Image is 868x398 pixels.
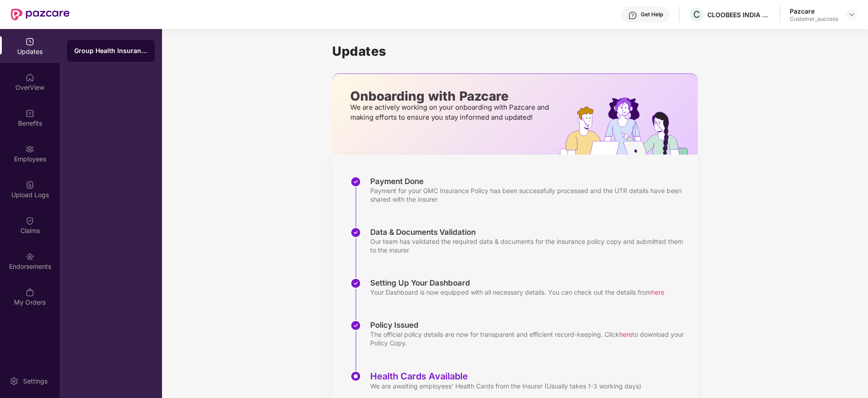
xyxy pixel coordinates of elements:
[10,377,19,386] img: svg+xml;base64,PHN2ZyBpZD0iU2V0dGluZy0yMHgyMCIgeG1sbnM9Imh0dHA6Ly93d3cudzMub3JnLzIwMDAvc3ZnIiB3aW...
[11,9,70,20] img: New Pazcare Logo
[693,9,700,20] span: C
[20,377,50,386] div: Settings
[790,7,838,15] div: Pazcare
[370,382,641,390] div: We are awaiting employees' Health Cards from the Insurer (Usually takes 1-3 working days)
[350,320,361,331] img: svg+xml;base64,PHN2ZyBpZD0iU3RlcC1Eb25lLTMyeDMyIiB4bWxucz0iaHR0cDovL3d3dy53My5vcmcvMjAwMC9zdmciIH...
[25,180,34,189] img: svg+xml;base64,PHN2ZyBpZD0iVXBsb2FkX0xvZ3MiIGRhdGEtbmFtZT0iVXBsb2FkIExvZ3MiIHhtbG5zPSJodHRwOi8vd3...
[25,73,34,82] img: svg+xml;base64,PHN2ZyBpZD0iSG9tZSIgeG1sbnM9Imh0dHA6Ly93d3cudzMub3JnLzIwMDAvc3ZnIiB3aWR0aD0iMjAiIG...
[651,288,664,296] span: here
[641,11,663,18] div: Get Help
[25,252,34,261] img: svg+xml;base64,PHN2ZyBpZD0iRW5kb3JzZW1lbnRzIiB4bWxucz0iaHR0cDovL3d3dy53My5vcmcvMjAwMC9zdmciIHdpZH...
[628,11,637,20] img: svg+xml;base64,PHN2ZyBpZD0iSGVscC0zMngzMiIgeG1sbnM9Imh0dHA6Ly93d3cudzMub3JnLzIwMDAvc3ZnIiB3aWR0aD...
[370,330,689,347] div: The official policy details are now for transparent and efficient record-keeping. Click to downlo...
[25,288,34,297] img: svg+xml;base64,PHN2ZyBpZD0iTXlfT3JkZXJzIiBkYXRhLW5hbWU9Ik15IE9yZGVycyIgeG1sbnM9Imh0dHA6Ly93d3cudz...
[370,288,664,296] div: Your Dashboard is now equipped with all necessary details. You can check out the details from
[370,320,689,330] div: Policy Issued
[619,330,632,338] span: here
[25,145,34,154] img: svg+xml;base64,PHN2ZyBpZD0iRW1wbG95ZWVzIiB4bWxucz0iaHR0cDovL3d3dy53My5vcmcvMjAwMC9zdmciIHdpZHRoPS...
[370,237,689,254] div: Our team has validated the required data & documents for the insurance policy copy and submitted ...
[370,186,689,204] div: Payment for your GMC Insurance Policy has been successfully processed and the UTR details have be...
[350,371,361,382] img: svg+xml;base64,PHN2ZyBpZD0iU3RlcC1BY3RpdmUtMzJ4MzIiIHhtbG5zPSJodHRwOi8vd3d3LnczLm9yZy8yMDAwL3N2Zy...
[560,97,698,155] img: hrOnboarding
[707,10,771,19] div: CLOOBEES INDIA PRIVATE LIMITED
[350,176,361,187] img: svg+xml;base64,PHN2ZyBpZD0iU3RlcC1Eb25lLTMyeDMyIiB4bWxucz0iaHR0cDovL3d3dy53My5vcmcvMjAwMC9zdmciIH...
[25,109,34,118] img: svg+xml;base64,PHN2ZyBpZD0iQmVuZWZpdHMiIHhtbG5zPSJodHRwOi8vd3d3LnczLm9yZy8yMDAwL3N2ZyIgd2lkdGg9Ij...
[74,46,148,55] div: Group Health Insurance
[350,278,361,289] img: svg+xml;base64,PHN2ZyBpZD0iU3RlcC1Eb25lLTMyeDMyIiB4bWxucz0iaHR0cDovL3d3dy53My5vcmcvMjAwMC9zdmciIH...
[332,44,698,59] h1: Updates
[370,176,689,186] div: Payment Done
[25,37,34,46] img: svg+xml;base64,PHN2ZyBpZD0iVXBkYXRlZCIgeG1sbnM9Imh0dHA6Ly93d3cudzMub3JnLzIwMDAvc3ZnIiB3aWR0aD0iMj...
[790,15,838,23] div: Customer_success
[370,227,689,237] div: Data & Documents Validation
[350,227,361,238] img: svg+xml;base64,PHN2ZyBpZD0iU3RlcC1Eb25lLTMyeDMyIiB4bWxucz0iaHR0cDovL3d3dy53My5vcmcvMjAwMC9zdmciIH...
[370,371,641,382] div: Health Cards Available
[25,216,34,225] img: svg+xml;base64,PHN2ZyBpZD0iQ2xhaW0iIHhtbG5zPSJodHRwOi8vd3d3LnczLm9yZy8yMDAwL3N2ZyIgd2lkdGg9IjIwIi...
[848,11,855,18] img: svg+xml;base64,PHN2ZyBpZD0iRHJvcGRvd24tMzJ4MzIiIHhtbG5zPSJodHRwOi8vd3d3LnczLm9yZy8yMDAwL3N2ZyIgd2...
[350,102,552,122] p: We are actively working on your onboarding with Pazcare and making efforts to ensure you stay inf...
[350,92,552,100] p: Onboarding with Pazcare
[370,278,664,288] div: Setting Up Your Dashboard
